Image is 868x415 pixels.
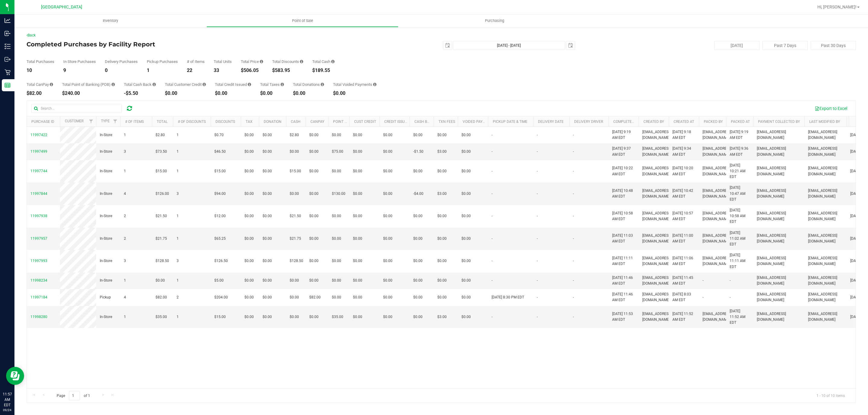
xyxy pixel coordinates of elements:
span: $0.00 [263,213,272,219]
span: $0.00 [461,149,471,154]
inline-svg: Inbound [5,30,11,36]
span: - [492,149,492,154]
span: - [537,213,538,219]
span: $0.00 [437,258,447,264]
span: $0.00 [309,149,319,154]
i: Sum of the successful, non-voided cash payment transactions for all purchases in the date range. ... [331,60,335,64]
a: # of Items [125,120,144,124]
span: 11997184 [30,295,47,299]
span: $0.00 [244,191,254,197]
div: In Store Purchases [63,60,96,64]
span: In-Store [100,236,112,242]
span: $0.00 [461,168,471,174]
span: 11997844 [30,192,47,196]
span: - [492,132,492,138]
a: Point of Banking (POB) [333,120,376,124]
span: 1 [177,278,179,283]
div: -$5.50 [124,91,156,96]
span: [EMAIL_ADDRESS][DOMAIN_NAME] [757,233,801,244]
div: $240.00 [62,91,115,96]
span: - [492,191,492,197]
span: $0.00 [461,132,471,138]
span: [EMAIL_ADDRESS][DOMAIN_NAME] [642,188,671,199]
span: $0.00 [263,168,272,174]
span: $0.00 [383,168,392,174]
span: $0.00 [383,132,392,138]
div: Total Taxes [260,83,284,86]
span: $75.00 [332,149,343,154]
a: Customer [65,119,83,123]
a: Purchasing [398,14,590,27]
a: Created At [674,120,694,124]
span: [DATE] 11:03 AM EDT [612,233,635,244]
span: $0.00 [437,132,447,138]
a: Pickup Date & Time [493,120,527,124]
div: Total Voided Payments [333,83,376,86]
span: $0.00 [437,236,447,242]
span: 11997938 [30,214,47,218]
span: $0.00 [309,258,319,264]
span: - [537,236,538,242]
a: Completed At [613,120,639,124]
a: CanPay [310,120,324,124]
a: Back [27,33,36,37]
span: 11998234 [30,278,47,282]
span: $0.00 [413,132,423,138]
inline-svg: Outbound [5,56,11,62]
span: - [537,191,538,197]
span: - [573,236,574,242]
span: $15.00 [214,168,226,174]
span: 3 [124,149,126,154]
span: select [566,41,575,50]
inline-svg: Inventory [5,43,11,49]
div: 1 [147,68,178,73]
span: 1 [177,168,179,174]
a: Total [157,120,168,124]
div: 33 [214,68,232,73]
span: $0.00 [263,191,272,197]
span: $0.00 [244,168,254,174]
span: $0.00 [353,191,362,197]
div: Total Purchases [27,60,54,64]
a: Delivery Date [538,120,564,124]
div: $583.95 [272,68,303,73]
span: [EMAIL_ADDRESS][DOMAIN_NAME] [703,233,732,244]
span: $0.00 [332,213,341,219]
span: $0.00 [413,213,423,219]
div: # of Items [187,60,205,64]
span: $12.00 [214,213,226,219]
span: $0.00 [461,258,471,264]
span: $0.00 [309,191,319,197]
span: $21.50 [290,213,301,219]
span: [EMAIL_ADDRESS][DOMAIN_NAME] [642,255,671,267]
span: $0.70 [214,132,224,138]
span: $0.00 [461,191,471,197]
i: Sum of the successful, non-voided payments using account credit for all purchases in the date range. [203,83,206,86]
span: [EMAIL_ADDRESS][DOMAIN_NAME] [757,165,801,177]
span: 1 [124,132,126,138]
input: Search... [31,104,122,113]
span: $0.00 [263,236,272,242]
div: $0.00 [165,91,206,96]
div: Total Cash [312,60,335,64]
span: $0.00 [461,213,471,219]
span: $2.80 [290,132,299,138]
span: $128.50 [156,258,169,264]
span: 1 [124,168,126,174]
span: $0.00 [309,168,319,174]
span: [EMAIL_ADDRESS][DOMAIN_NAME] [642,129,671,141]
i: Sum of all round-up-to-next-dollar total price adjustments for all purchases in the date range. [321,83,324,86]
span: $0.00 [383,149,392,154]
a: Cust Credit [354,120,376,124]
span: - [573,258,574,264]
a: Cash Back [414,120,434,124]
div: Total Point of Banking (POB) [62,83,115,86]
span: [EMAIL_ADDRESS][DOMAIN_NAME] [808,165,843,177]
span: $130.00 [332,191,345,197]
span: [EMAIL_ADDRESS][DOMAIN_NAME] [642,275,671,286]
a: Tax [246,120,253,124]
span: - [573,191,574,197]
span: [DATE] 11:45 AM EDT [672,275,695,286]
span: [DATE] 10:48 AM EDT [612,188,635,199]
a: Credit Issued [384,120,409,124]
